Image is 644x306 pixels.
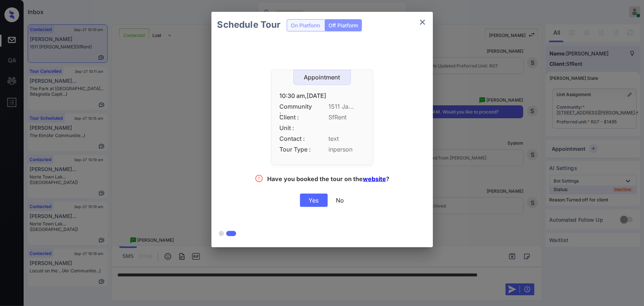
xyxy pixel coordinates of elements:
[329,103,365,110] span: 1511 Ja...
[415,15,430,30] button: close
[280,103,313,110] span: Community :
[300,194,328,207] div: Yes
[211,12,287,38] h2: Schedule Tour
[280,92,365,99] div: 10:30 am,[DATE]
[329,135,365,142] span: text
[280,125,313,132] span: Unit :
[280,146,313,153] span: Tour Type :
[280,114,313,121] span: Client :
[294,74,351,81] div: Appointment
[329,114,365,121] span: SfRent
[363,175,386,183] a: website
[329,146,365,153] span: inperson
[267,175,389,184] div: Have you booked the tour on the ?
[336,197,344,204] div: No
[280,135,313,142] span: Contact :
